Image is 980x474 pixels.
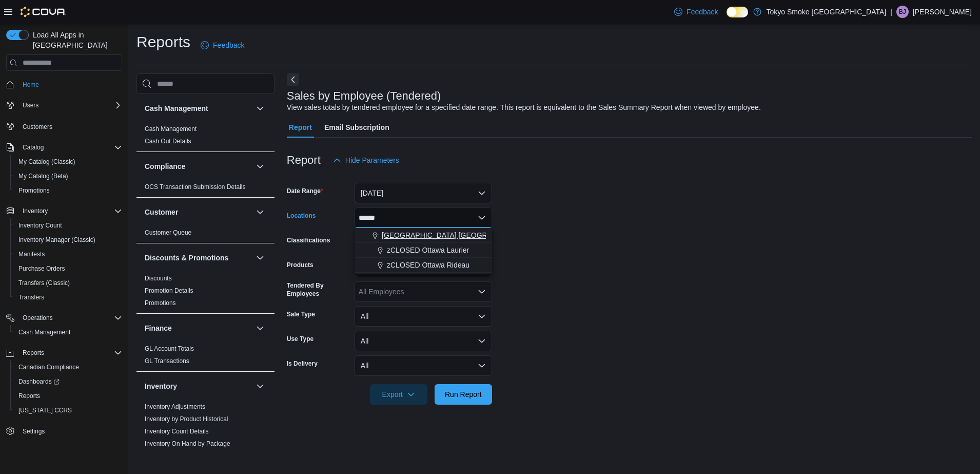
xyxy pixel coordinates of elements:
[14,234,122,246] span: Inventory Manager (Classic)
[136,32,190,52] h1: Reports
[145,275,172,282] a: Discounts
[14,156,122,168] span: My Catalog (Classic)
[767,6,887,18] p: Tokyo Smoke [GEOGRAPHIC_DATA]
[254,322,266,334] button: Finance
[18,406,72,414] span: [US_STATE] CCRS
[329,150,403,170] button: Hide Parameters
[14,361,83,373] a: Canadian Compliance
[145,415,228,423] span: Inventory by Product Historical
[14,291,48,304] a: Transfers
[18,120,122,132] span: Customers
[10,155,126,169] button: My Catalog (Classic)
[355,355,492,376] button: All
[23,143,44,151] span: Catalog
[145,428,209,435] a: Inventory Count Details
[18,279,70,287] span: Transfers (Classic)
[382,230,533,240] span: [GEOGRAPHIC_DATA] [GEOGRAPHIC_DATA]
[136,181,275,197] div: Compliance
[18,221,62,230] span: Inventory Count
[14,277,122,289] span: Transfers (Classic)
[23,349,44,357] span: Reports
[213,40,244,50] span: Feedback
[14,170,72,182] a: My Catalog (Beta)
[145,183,246,191] a: OCS Transaction Submission Details
[145,103,252,113] button: Cash Management
[2,98,126,112] button: Users
[287,154,321,166] h3: Report
[355,183,492,203] button: [DATE]
[254,252,266,264] button: Discounts & Promotions
[287,187,323,195] label: Date Range
[29,30,122,50] span: Load All Apps in [GEOGRAPHIC_DATA]
[287,73,299,86] button: Next
[355,306,492,327] button: All
[2,204,126,218] button: Inventory
[145,345,194,353] span: GL Account Totals
[145,229,191,237] span: Customer Queue
[18,392,40,400] span: Reports
[145,161,185,172] h3: Compliance
[10,276,126,290] button: Transfers (Classic)
[287,236,330,244] label: Classifications
[14,234,100,246] a: Inventory Manager (Classic)
[23,314,53,322] span: Operations
[387,260,469,270] span: zCLOSED Ottawa Rideau
[10,325,126,339] button: Cash Management
[10,183,126,198] button: Promotions
[14,219,66,232] a: Inventory Count
[687,7,718,17] span: Feedback
[145,299,176,307] a: Promotions
[14,375,64,388] a: Dashboards
[18,328,70,336] span: Cash Management
[145,125,197,133] span: Cash Management
[14,156,80,168] a: My Catalog (Classic)
[145,357,189,365] span: GL Transactions
[145,138,191,145] a: Cash Out Details
[387,245,469,255] span: zCLOSED Ottawa Laurier
[890,6,892,18] p: |
[14,170,122,182] span: My Catalog (Beta)
[136,343,275,371] div: Finance
[145,253,228,263] h3: Discounts & Promotions
[287,335,313,343] label: Use Type
[14,404,76,416] a: [US_STATE] CCRS
[18,99,43,111] button: Users
[145,125,197,132] a: Cash Management
[145,299,176,307] span: Promotions
[145,253,252,263] button: Discounts & Promotions
[727,7,748,17] input: Dark Mode
[18,250,45,258] span: Manifests
[2,140,126,155] button: Catalog
[18,425,49,438] a: Settings
[14,390,122,402] span: Reports
[10,261,126,276] button: Purchase Orders
[18,99,122,111] span: Users
[355,331,492,351] button: All
[23,101,38,109] span: Users
[254,102,266,115] button: Cash Management
[145,137,191,145] span: Cash Out Details
[14,184,122,197] span: Promotions
[14,404,122,416] span: Washington CCRS
[670,2,722,22] a: Feedback
[145,403,205,410] a: Inventory Adjustments
[145,345,194,352] a: GL Account Totals
[14,361,122,373] span: Canadian Compliance
[145,229,191,236] a: Customer Queue
[145,183,246,191] span: OCS Transaction Submission Details
[145,403,205,411] span: Inventory Adjustments
[18,425,122,438] span: Settings
[355,228,492,273] div: Choose from the following options
[10,389,126,403] button: Reports
[136,272,275,313] div: Discounts & Promotions
[145,207,178,217] h3: Customer
[18,377,60,386] span: Dashboards
[10,360,126,374] button: Canadian Compliance
[287,310,315,318] label: Sale Type
[2,346,126,360] button: Reports
[14,184,54,197] a: Promotions
[10,169,126,183] button: My Catalog (Beta)
[18,293,44,301] span: Transfers
[445,389,482,400] span: Run Report
[18,347,48,359] button: Reports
